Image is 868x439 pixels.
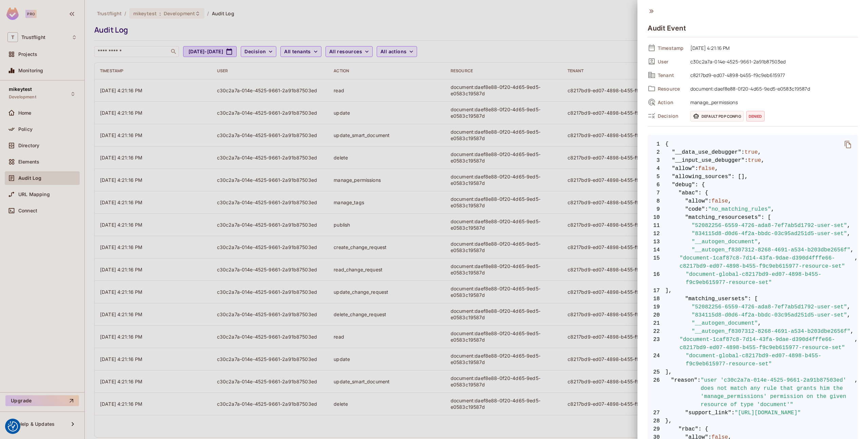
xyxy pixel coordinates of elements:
span: 1 [648,140,665,148]
span: "document-global-c8217bd9-ed07-4898-b455-f9c9eb615977-resource-set" [686,270,858,287]
span: , [850,246,854,254]
span: "[URL][DOMAIN_NAME]" [735,409,801,417]
span: "reason" [671,376,697,409]
span: 15 [648,254,665,270]
span: 8 [648,197,665,205]
img: Revisit consent button [8,421,18,432]
span: , [854,254,858,270]
span: 16 [648,270,665,287]
span: { [665,140,669,148]
span: "__autogen_f8307312-8268-4691-a534-b203dbe2656f" [692,246,850,254]
span: "matching_resourcesets" [685,213,761,222]
span: , [761,156,765,165]
span: false [712,197,728,205]
span: : [], [731,173,748,181]
span: "__input_use_debugger" [672,156,745,165]
span: 10 [648,213,665,222]
span: true [748,156,761,165]
span: , [847,222,850,230]
span: "834115d8-d0d6-4f2a-bbdc-03c95ad251d5-user-set" [692,230,847,238]
span: "no_matching_rules" [708,205,771,213]
span: , [850,327,854,336]
span: manage_permissions [687,98,858,106]
span: 3 [648,156,665,165]
span: "debug" [672,181,695,189]
span: , [758,319,761,327]
span: 25 [648,368,665,376]
span: 27 [648,409,665,417]
span: "allowing_sources" [672,173,732,181]
span: 19 [648,303,665,311]
span: , [758,238,761,246]
span: "52082256-6559-4726-ada8-7ef7ab5d1792-user-set" [692,303,847,311]
span: , [728,197,731,205]
span: "code" [685,205,705,213]
span: "allow" [685,197,708,205]
span: 12 [648,230,665,238]
span: , [715,165,718,173]
span: 4 [648,165,665,173]
span: "support_link" [685,409,732,417]
span: Timestamp [658,45,685,51]
span: Tenant [658,72,685,78]
span: denied [746,111,765,121]
span: 17 [648,287,665,295]
span: : [ [761,213,771,222]
span: 18 [648,295,665,303]
span: document:daef8e88-0f20-4d65-9ed5-e0583c19587d [687,84,858,93]
span: "document-1caf87c8-7d14-43fa-9dae-d390d4fffe66-c8217bd9-ed07-4898-b455-f9c9eb615977-resource-set" [680,254,855,270]
span: "rbac" [678,425,698,433]
span: 11 [648,222,665,230]
span: 13 [648,238,665,246]
span: ], [648,287,858,295]
span: 29 [648,425,665,433]
span: "__autogen_f8307312-8268-4691-a534-b203dbe2656f" [692,327,850,336]
span: }, [648,417,858,425]
span: "__autogen_document" [692,238,758,246]
span: 20 [648,311,665,319]
span: "834115d8-d0d6-4f2a-bbdc-03c95ad251d5-user-set" [692,311,847,319]
span: : [745,156,748,165]
span: : [731,409,735,417]
span: c30c2a7a-014e-4525-9661-2a91b87503ed [687,57,858,65]
span: : [741,148,745,156]
span: : [697,376,701,409]
span: 24 [648,352,665,368]
span: , [847,311,850,319]
span: 23 [648,336,665,352]
span: 6 [648,181,665,189]
span: , [758,148,761,156]
span: User [658,58,685,65]
span: Default PDP config [690,111,744,121]
span: "allow" [672,165,695,173]
span: , [847,303,850,311]
span: Action [658,99,685,106]
span: , [771,205,774,213]
span: : { [695,181,705,189]
h4: Audit Event [648,24,686,32]
span: 9 [648,205,665,213]
span: : [708,197,712,205]
span: 2 [648,148,665,156]
span: , [854,336,858,352]
span: 5 [648,173,665,181]
span: : { [698,425,708,433]
button: Consent Preferences [8,421,18,432]
span: "abac" [678,189,698,197]
span: 14 [648,246,665,254]
span: "document-1caf87c8-7d14-43fa-9dae-d390d4fffe66-c8217bd9-ed07-4898-b455-f9c9eb615977-resource-set" [680,336,855,352]
span: "user 'c30c2a7a-014e-4525-9661-2a91b87503ed' does not match any rule that grants him the 'manage_... [701,376,855,409]
span: : [ [748,295,758,303]
span: true [745,148,758,156]
span: "__autogen_document" [692,319,758,327]
span: ], [648,368,858,376]
span: : [695,165,698,173]
button: delete [840,136,856,153]
span: Resource [658,85,685,92]
span: 26 [648,376,665,409]
span: c8217bd9-ed07-4898-b455-f9c9eb615977 [687,71,858,79]
span: "52082256-6559-4726-ada8-7ef7ab5d1792-user-set" [692,222,847,230]
span: : { [698,189,708,197]
span: "document-global-c8217bd9-ed07-4898-b455-f9c9eb615977-resource-set" [686,352,858,368]
span: Decision [658,113,685,119]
